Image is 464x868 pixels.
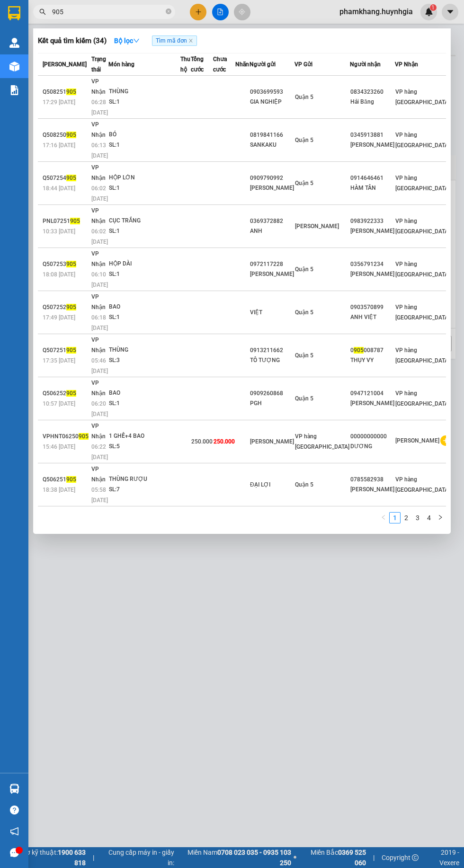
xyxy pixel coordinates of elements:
span: 06:13 [DATE] [91,142,108,159]
span: close-circle [166,9,171,14]
div: [PERSON_NAME] [350,269,394,279]
div: SL: 1 [109,183,180,194]
button: right [435,512,446,523]
span: 905 [66,175,76,181]
a: 3 [412,513,423,523]
span: Thu hộ [180,56,190,73]
button: Bộ lọcdown [107,33,147,48]
span: 905 [79,433,89,440]
div: 0909790992 [250,173,294,183]
div: Q508251 [43,87,89,97]
div: 0914646461 [350,173,394,183]
span: VP Nhận [91,207,106,224]
div: 0947121004 [350,389,394,399]
div: THỤY VY [350,355,394,365]
span: VP hàng [GEOGRAPHIC_DATA] [295,433,349,450]
div: Q507254 [43,173,89,183]
span: VP Nhận [91,121,106,138]
img: logo-vxr [8,6,20,20]
div: 0819841166 [250,130,294,140]
div: HỘP DÀI [109,259,180,269]
span: 05:58 [DATE] [91,487,108,504]
div: SL: 7 [109,485,180,495]
span: Tìm mã đơn [152,35,197,46]
div: 0356791234 [350,259,394,269]
span: 905 [66,304,76,310]
div: THÙNG [109,345,180,355]
span: 18:38 [DATE] [43,487,75,493]
span: 06:10 [DATE] [91,271,108,288]
div: 0345913881 [350,130,394,140]
span: Người gửi [250,61,276,68]
span: VP Nhận [91,380,106,397]
span: VP Nhận [91,423,106,440]
span: close-circle [166,8,171,17]
img: warehouse-icon [9,62,19,71]
div: Q506252 [43,389,89,399]
h3: Kết quả tìm kiếm ( 34 ) [38,36,107,46]
div: 1 GHẾ+4 BAO [109,431,180,442]
li: Next Page [435,512,446,523]
span: 06:22 [DATE] [91,443,108,461]
span: notification [10,827,19,836]
div: THÙNG RƯỢU [109,474,180,485]
img: warehouse-icon [9,784,19,794]
div: Q508250 [43,130,89,140]
span: Quận 5 [295,395,313,402]
div: 0903699593 [250,87,294,97]
div: [PERSON_NAME] [250,183,294,193]
div: SL: 1 [109,269,180,280]
span: VP hàng [GEOGRAPHIC_DATA] [395,218,450,235]
span: right [437,514,443,520]
div: 0369372882 [250,216,294,226]
span: search [39,9,46,15]
span: 17:49 [DATE] [43,314,75,321]
span: [PERSON_NAME] [395,437,439,444]
span: [PERSON_NAME] [43,61,87,68]
div: SL: 1 [109,226,180,237]
span: VP hàng [GEOGRAPHIC_DATA] [395,347,450,364]
div: BÓ [109,130,180,140]
div: GIA NGHIỆP [250,97,294,107]
div: Q507253 [43,259,89,269]
img: warehouse-icon [9,38,19,48]
span: 250.000 [191,438,213,445]
span: plus-circle [440,435,451,446]
div: SL: 5 [109,442,180,452]
div: 0903570899 [350,302,394,312]
span: VP Nhận [91,337,106,354]
div: VIỆT [250,308,294,318]
div: HỘP LỚN [109,173,180,183]
span: VP Nhận [91,293,106,310]
li: 4 [423,512,435,523]
span: VP Gửi [294,61,312,68]
a: 4 [424,513,434,523]
div: [PERSON_NAME] [250,437,294,447]
div: THÙNG [109,87,180,97]
div: SL: 1 [109,97,180,107]
span: VP hàng [GEOGRAPHIC_DATA] [395,175,450,192]
span: 18:08 [DATE] [43,271,75,278]
span: 05:46 [DATE] [91,357,108,374]
span: down [133,37,140,44]
span: Quận 5 [295,137,313,143]
button: left [378,512,389,523]
div: ANH [250,226,294,236]
span: Quận 5 [295,352,313,359]
span: [PERSON_NAME] [295,223,339,230]
span: VP Nhận [91,164,106,181]
div: 0 008787 [350,345,394,355]
div: SL: 1 [109,399,180,409]
span: Chưa cước [213,56,227,73]
span: Quận 5 [295,266,313,273]
span: Nhãn [235,61,249,68]
span: question-circle [10,806,19,815]
div: PGH [250,399,294,408]
span: 905 [66,89,76,95]
span: 17:35 [DATE] [43,357,75,364]
span: 06:28 [DATE] [91,99,108,116]
span: Tổng cước [191,56,204,73]
input: Tìm tên, số ĐT hoặc mã đơn [52,7,164,17]
span: 905 [66,261,76,267]
div: 0785582938 [350,475,394,485]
